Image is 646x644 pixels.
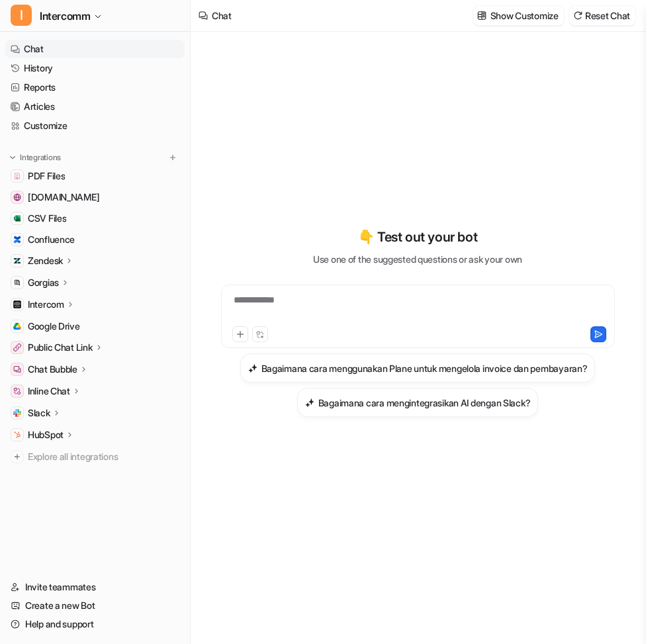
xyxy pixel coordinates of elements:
a: Help and support [5,615,185,633]
a: Explore all integrations [5,447,185,466]
img: Inline Chat [13,387,21,395]
img: explore all integrations [11,450,24,463]
p: HubSpot [28,428,64,441]
span: Intercomm [40,7,90,25]
p: Public Chat Link [28,341,93,354]
a: PDF FilesPDF Files [5,167,185,185]
a: www.helpdesk.com[DOMAIN_NAME] [5,188,185,207]
a: Create a new Bot [5,596,185,615]
span: I [11,5,32,26]
img: Google Drive [13,322,21,330]
p: 👇 Test out your bot [358,227,477,247]
img: expand menu [8,153,17,162]
a: Customize [5,116,185,135]
img: Confluence [13,236,21,244]
img: Slack [13,409,21,417]
button: Integrations [5,151,65,164]
a: Articles [5,97,185,116]
h3: Bagaimana cara menggunakan Plane untuk mengelola invoice dan pembayaran? [261,361,588,375]
img: CSV Files [13,214,21,222]
p: Intercom [28,298,64,311]
button: Reset Chat [569,6,635,25]
p: Chat Bubble [28,363,77,376]
img: Intercom [13,300,21,308]
img: Public Chat Link [13,344,21,351]
span: CSV Files [28,212,66,225]
a: Chat [5,40,185,58]
a: Reports [5,78,185,97]
a: Google DriveGoogle Drive [5,317,185,336]
img: Bagaimana cara mengintegrasikan AI dengan Slack? [305,398,314,408]
span: [DOMAIN_NAME] [28,191,99,204]
img: menu_add.svg [168,153,177,162]
img: Bagaimana cara menggunakan Plane untuk mengelola invoice dan pembayaran? [248,363,257,373]
a: ConfluenceConfluence [5,230,185,249]
p: Gorgias [28,276,59,289]
span: Explore all integrations [28,446,179,467]
div: Chat [212,9,232,23]
a: CSV FilesCSV Files [5,209,185,228]
h3: Bagaimana cara mengintegrasikan AI dengan Slack? [318,396,531,410]
p: Integrations [20,152,61,163]
button: Bagaimana cara menggunakan Plane untuk mengelola invoice dan pembayaran?Bagaimana cara menggunaka... [240,353,596,383]
img: Zendesk [13,257,21,265]
span: PDF Files [28,169,65,183]
p: Zendesk [28,254,63,267]
span: Confluence [28,233,75,246]
img: Gorgias [13,279,21,287]
a: Invite teammates [5,578,185,596]
span: Google Drive [28,320,80,333]
p: Slack [28,406,50,420]
button: Show Customize [473,6,564,25]
img: Chat Bubble [13,365,21,373]
img: www.helpdesk.com [13,193,21,201]
p: Show Customize [490,9,559,23]
img: HubSpot [13,431,21,439]
img: customize [477,11,486,21]
p: Use one of the suggested questions or ask your own [313,252,522,266]
button: Bagaimana cara mengintegrasikan AI dengan Slack?Bagaimana cara mengintegrasikan AI dengan Slack? [297,388,539,417]
img: PDF Files [13,172,21,180]
img: reset [573,11,582,21]
a: History [5,59,185,77]
p: Inline Chat [28,385,70,398]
